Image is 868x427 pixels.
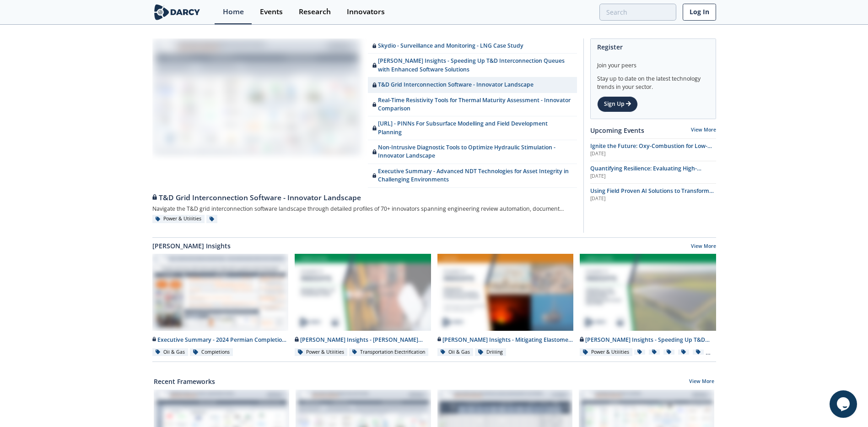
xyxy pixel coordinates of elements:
img: logo-wide.svg [152,4,202,20]
a: Using Field Proven AI Solutions to Transform Safety Programs [DATE] [590,187,716,203]
a: Darcy Insights - Speeding Up T&D Interconnection Queues with Enhanced Software Solutions preview ... [577,254,719,357]
div: T&D Grid Interconnection Software - Innovator Landscape [152,192,577,203]
div: Power & Utilities [295,348,347,356]
div: Power & Utilities [152,215,205,223]
a: Executive Summary - Advanced NDT Technologies for Asset Integrity in Challenging Environments [368,164,577,188]
a: Log In [683,4,716,21]
div: Executive Summary - 2024 Permian Completion Design Roundtable - [US_STATE][GEOGRAPHIC_DATA] [152,336,289,344]
div: Register [597,39,709,55]
div: Stay up to date on the latest technology trends in your sector. [597,70,709,91]
div: Research [299,8,331,16]
a: Ignite the Future: Oxy-Combustion for Low-Carbon Power [DATE] [590,142,716,158]
iframe: chat widget [830,390,859,418]
div: Drilling [475,348,506,356]
a: Upcoming Events [590,126,644,135]
div: Events [260,8,283,16]
div: [PERSON_NAME] Insights - Mitigating Elastomer Swelling Issue in Downhole Drilling Mud Motors [437,336,574,344]
a: Sign Up [597,96,638,112]
div: [DATE] [590,195,716,203]
a: Skydio - Surveillance and Monitoring - LNG Case Study [368,38,577,54]
span: Ignite the Future: Oxy-Combustion for Low-Carbon Power [590,142,712,158]
div: Navigate the T&D grid interconnection software landscape through detailed profiles of 70+ innovat... [152,203,577,215]
div: [DATE] [590,173,716,180]
a: [PERSON_NAME] Insights - Speeding Up T&D Interconnection Queues with Enhanced Software Solutions [368,54,577,77]
div: Power & Utilities [580,348,632,356]
div: Transportation Electrification [349,348,429,356]
div: Join your peers [597,55,709,70]
a: Darcy Insights - Darcy Insights - Bidirectional EV Charging preview [PERSON_NAME] Insights - [PER... [291,254,434,357]
a: Darcy Insights - Mitigating Elastomer Swelling Issue in Downhole Drilling Mud Motors preview [PER... [434,254,577,357]
div: [PERSON_NAME] Insights - [PERSON_NAME] Insights - Bidirectional EV Charging [295,336,431,344]
a: View More [691,126,716,133]
a: Recent Frameworks [154,377,215,386]
a: [PERSON_NAME] Insights [152,241,231,251]
div: Innovators [347,8,385,16]
span: Using Field Proven AI Solutions to Transform Safety Programs [590,187,714,203]
a: Executive Summary - 2024 Permian Completion Design Roundtable - Delaware Basin preview Executive ... [149,254,292,357]
a: T&D Grid Interconnection Software - Innovator Landscape [368,77,577,93]
a: Real-Time Resistivity Tools for Thermal Maturity Assessment - Innovator Comparison [368,93,577,117]
div: Home [223,8,244,16]
input: Advanced Search [599,4,676,21]
a: T&D Grid Interconnection Software - Innovator Landscape [152,188,577,203]
a: Non-Intrusive Diagnostic Tools to Optimize Hydraulic Stimulation - Innovator Landscape [368,140,577,164]
a: Quantifying Resilience: Evaluating High-Impact, Low-Frequency (HILF) Events [DATE] [590,164,716,180]
div: [PERSON_NAME] Insights - Speeding Up T&D Interconnection Queues with Enhanced Software Solutions [580,336,716,344]
a: [URL] - PINNs For Subsurface Modelling and Field Development Planning [368,116,577,140]
a: View More [691,243,716,251]
div: Completions [190,348,233,356]
div: [DATE] [590,150,716,158]
span: Quantifying Resilience: Evaluating High-Impact, Low-Frequency (HILF) Events [590,164,701,181]
div: Oil & Gas [152,348,189,356]
a: View More [689,378,714,386]
div: Oil & Gas [437,348,474,356]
